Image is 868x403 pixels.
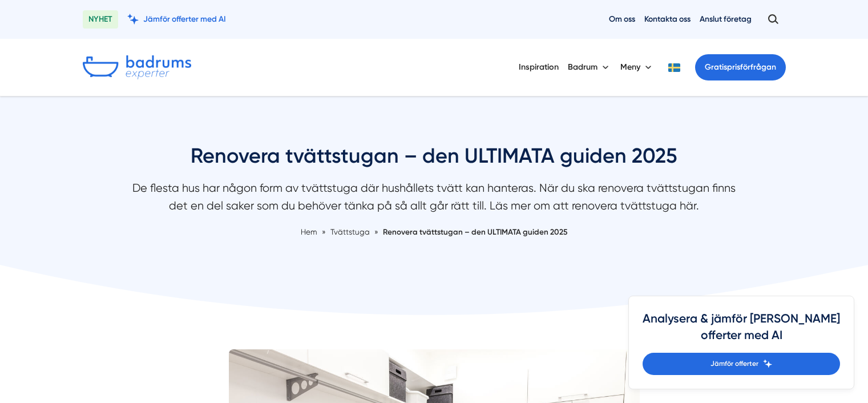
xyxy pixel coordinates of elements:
nav: Breadcrumb [132,226,737,238]
button: Badrum [568,53,611,82]
span: Gratis [705,62,727,72]
p: De flesta hus har någon form av tvättstuga där hushållets tvätt kan hanteras. När du ska renovera... [132,179,737,221]
a: Kontakta oss [644,14,691,25]
img: Badrumsexperter.se logotyp [83,55,191,79]
span: » [374,226,378,238]
a: Jämför offerter med AI [127,14,226,25]
a: Renovera tvättstugan – den ULTIMATA guiden 2025 [383,227,567,236]
span: » [322,226,326,238]
a: Gratisprisförfrågan [695,54,786,80]
span: Jämför offerter med AI [143,14,226,25]
span: Tvättstuga [330,227,370,236]
a: Anslut företag [700,14,752,25]
a: Tvättstuga [330,227,372,236]
a: Inspiration [519,53,559,82]
button: Meny [620,53,654,82]
span: Jämför offerter [710,358,758,369]
a: Om oss [609,14,635,25]
a: Jämför offerter [643,353,840,375]
h4: Analysera & jämför [PERSON_NAME] offerter med AI [643,310,840,353]
h1: Renovera tvättstugan – den ULTIMATA guiden 2025 [132,142,737,179]
span: NYHET [83,10,118,29]
a: Hem [301,227,317,236]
